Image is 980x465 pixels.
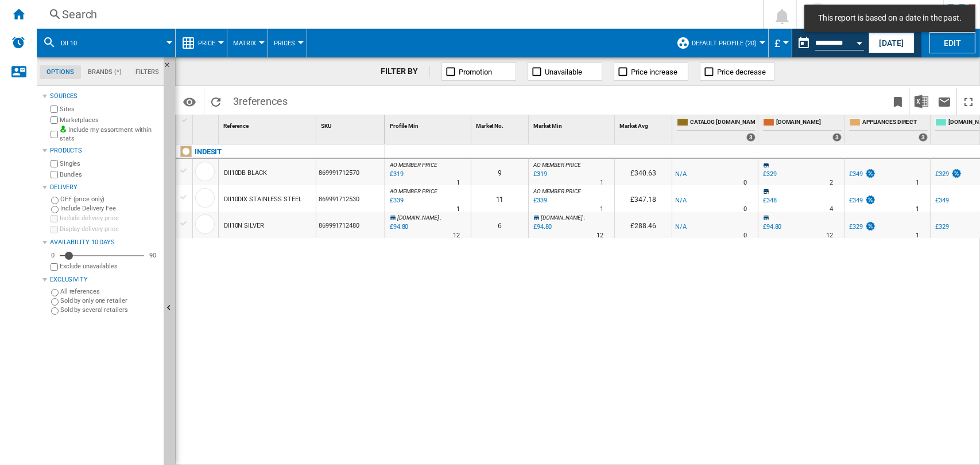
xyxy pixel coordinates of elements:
span: Reference [223,123,249,129]
span: [DOMAIN_NAME] [776,118,842,128]
span: CATALOG [DOMAIN_NAME] [690,118,756,128]
div: 3 offers sold by APPLIANCES DIRECT [919,133,928,142]
div: Delivery Time : 0 day [743,177,747,189]
button: Prices [274,29,301,57]
div: Last updated : Wednesday, 6 August 2025 23:00 [388,169,404,180]
span: : [584,214,585,221]
div: Profile Min Sort None [388,115,471,133]
button: Send this report by email [933,88,956,115]
div: Last updated : Wednesday, 6 August 2025 23:00 [388,221,408,233]
md-slider: Availability [60,250,144,261]
span: Market Avg [619,123,648,129]
label: All references [60,287,159,296]
label: Include my assortment within stats [60,126,159,143]
span: Price increase [632,68,678,76]
span: Market Min [533,123,562,129]
label: Include delivery price [60,214,159,222]
div: 11 [471,185,528,212]
input: Include my assortment within stats [51,127,58,142]
label: Display delivery price [60,225,159,233]
md-tab-item: Brands (*) [81,65,129,79]
div: £349 [849,170,863,178]
div: £329 [933,169,962,180]
button: Unavailable [528,62,602,81]
div: Availability 10 Days [50,238,159,247]
label: Bundles [60,170,159,179]
input: Sold by only one retailer [51,298,59,306]
img: promotionV3.png [865,221,876,231]
div: Sort None [388,115,471,133]
md-menu: Currency [769,29,792,57]
div: 869991712530 [316,185,385,212]
input: OFF (price only) [51,197,59,204]
img: alerts-logo.svg [11,36,25,49]
div: Products [50,146,159,155]
label: Include Delivery Fee [60,204,159,213]
span: Profile Min [390,123,419,129]
span: Promotion [459,68,493,76]
div: FILTER BY [381,66,429,77]
div: Reference Sort None [221,115,316,133]
span: Prices [274,40,295,47]
div: Last updated : Wednesday, 6 August 2025 23:00 [532,169,547,180]
div: £340.63 [615,159,672,185]
div: N/A [675,169,687,180]
div: £349 [847,195,876,206]
label: Sold by several retailers [60,306,159,314]
input: Marketplaces [51,116,58,124]
div: Sort None [617,115,672,133]
label: Exclude unavailables [60,262,159,271]
input: Display delivery price [51,263,58,271]
label: Sites [60,105,159,114]
input: All references [51,289,59,296]
div: £329 [763,170,777,178]
div: Delivery Time : 1 day [916,204,919,215]
div: £288.46 [615,212,672,238]
button: Default profile (20) [692,29,762,57]
div: £348 [763,197,777,204]
div: 3 offers sold by AMAZON.CO.UK [832,133,842,142]
button: £ [774,29,786,57]
md-tab-item: Options [40,65,81,79]
div: Delivery Time : 1 day [456,204,460,215]
div: £348 [761,195,777,206]
div: 6 [471,212,528,238]
input: Include delivery price [51,215,58,222]
button: Reload [204,88,227,115]
span: references [239,95,288,107]
div: Market Min Sort None [531,115,614,133]
button: Bookmark this report [886,88,909,115]
div: £349 [935,197,949,204]
span: Price decrease [718,68,766,76]
div: Sort None [319,115,385,133]
button: [DATE] [869,32,915,53]
div: £329 [935,223,949,230]
label: Sold by only one retailer [60,296,159,305]
button: Price decrease [700,62,774,81]
div: £329 [847,221,876,233]
div: £349 [849,197,863,204]
span: AO MEMBER PRICE [533,188,581,194]
div: CATALOG [DOMAIN_NAME] 3 offers sold by CATALOG BEKO.UK [675,115,758,144]
button: dii 10 [61,29,88,57]
input: Sites [51,105,58,113]
span: Unavailable [545,68,583,76]
div: 90 [146,251,159,260]
span: dii 10 [61,40,77,47]
div: DII10N SILVER [224,213,264,239]
span: Matrix [233,40,256,47]
div: DII10DIX STAINLESS STEEL [224,186,302,213]
input: Sold by several retailers [51,307,59,315]
div: Delivery Time : 1 day [600,177,603,189]
div: N/A [675,221,687,233]
div: Default profile (20) [676,29,762,57]
div: 0 [48,251,57,260]
div: Delivery Time : 1 day [916,230,919,241]
img: promotionV3.png [865,195,876,205]
div: 869991712480 [316,212,385,238]
div: Market No. Sort None [474,115,528,133]
span: [DOMAIN_NAME] [397,214,439,221]
div: £349 [933,195,949,206]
